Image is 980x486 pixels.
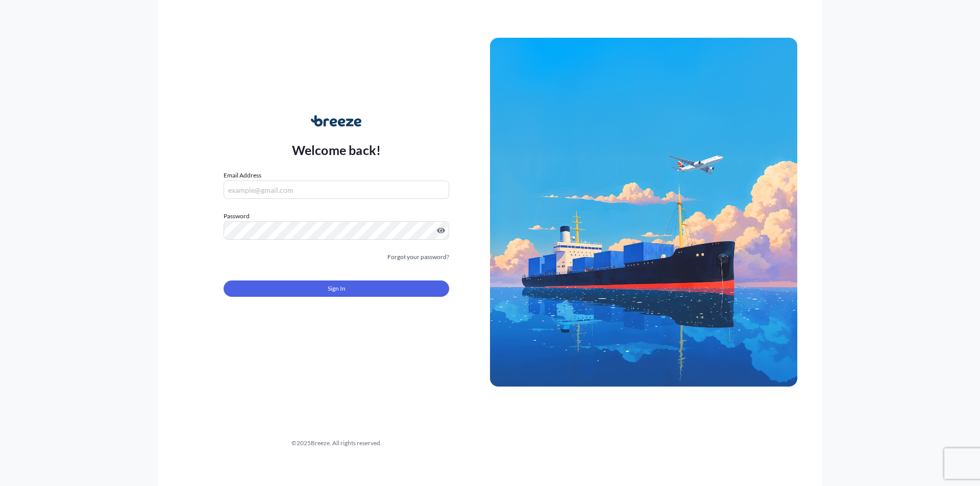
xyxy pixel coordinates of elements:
label: Password [224,211,449,221]
div: © 2025 Breeze. All rights reserved. [183,438,490,448]
span: Sign In [328,284,346,294]
button: Show password [437,226,445,235]
a: Forgot your password? [387,252,449,262]
label: Email Address [224,170,261,181]
img: Ship illustration [490,38,797,387]
input: example@gmail.com [224,181,449,199]
button: Sign In [224,280,449,297]
p: Welcome back! [292,142,381,158]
